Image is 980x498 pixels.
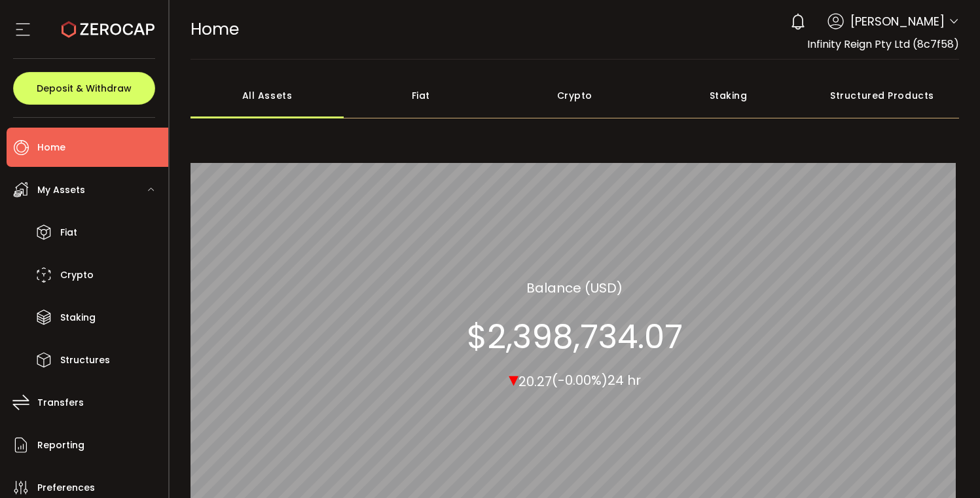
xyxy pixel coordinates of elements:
span: Home [191,18,239,41]
div: Structured Products [805,73,959,118]
span: Crypto [60,266,94,285]
iframe: Chat Widget [915,435,980,498]
span: Structures [60,351,110,370]
span: Staking [60,308,96,327]
span: Preferences [37,478,95,497]
span: Transfers [37,393,84,412]
section: $2,398,734.07 [467,317,683,356]
span: Home [37,138,65,157]
span: [PERSON_NAME] [850,12,945,30]
div: Crypto [498,73,651,118]
div: Fiat [344,73,498,118]
span: (-0.00%) [552,371,608,389]
button: Deposit & Withdraw [13,72,155,105]
span: Deposit & Withdraw [37,84,132,93]
section: Balance (USD) [526,277,623,297]
div: Staking [651,73,805,118]
span: My Assets [37,181,85,200]
span: Infinity Reign Pty Ltd (8c7f58) [807,37,959,52]
div: All Assets [191,73,344,118]
span: 20.27 [518,372,552,390]
span: Reporting [37,436,84,455]
span: ▾ [509,365,518,393]
span: 24 hr [608,371,641,389]
span: Fiat [60,223,77,242]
